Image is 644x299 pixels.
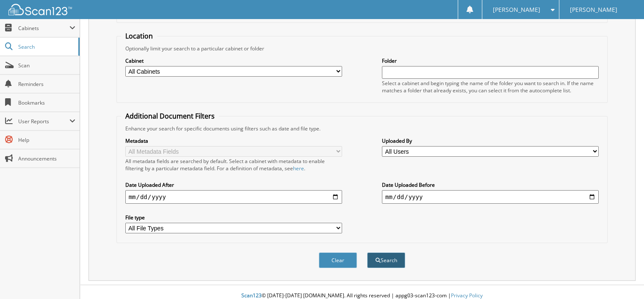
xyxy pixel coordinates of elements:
label: Cabinet [125,57,342,64]
legend: Additional Document Filters [121,111,219,121]
input: end [382,190,599,204]
div: Enhance your search for specific documents using filters such as date and file type. [121,125,603,132]
div: All metadata fields are searched by default. Select a cabinet with metadata to enable filtering b... [125,158,342,172]
a: here [293,165,304,172]
label: Date Uploaded Before [382,181,599,188]
span: Announcements [18,155,75,162]
span: User Reports [18,118,69,125]
span: Reminders [18,80,75,88]
button: Search [367,252,405,268]
label: Uploaded By [382,137,599,144]
span: Scan [18,62,75,69]
legend: Location [121,31,157,41]
label: Date Uploaded After [125,181,342,188]
label: Metadata [125,137,342,144]
label: File type [125,214,342,221]
span: Scan123 [241,292,262,299]
button: Clear [319,252,357,268]
span: Search [18,43,74,50]
span: Cabinets [18,25,69,32]
input: start [125,190,342,204]
label: Folder [382,57,599,64]
iframe: Chat Widget [602,258,644,299]
span: Bookmarks [18,99,75,106]
span: [PERSON_NAME] [570,7,617,12]
img: scan123-logo-white.svg [8,4,72,15]
div: Optionally limit your search to a particular cabinet or folder [121,45,603,52]
span: [PERSON_NAME] [493,7,540,12]
span: Help [18,136,75,144]
a: Privacy Policy [451,292,483,299]
div: Select a cabinet and begin typing the name of the folder you want to search in. If the name match... [382,80,599,94]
